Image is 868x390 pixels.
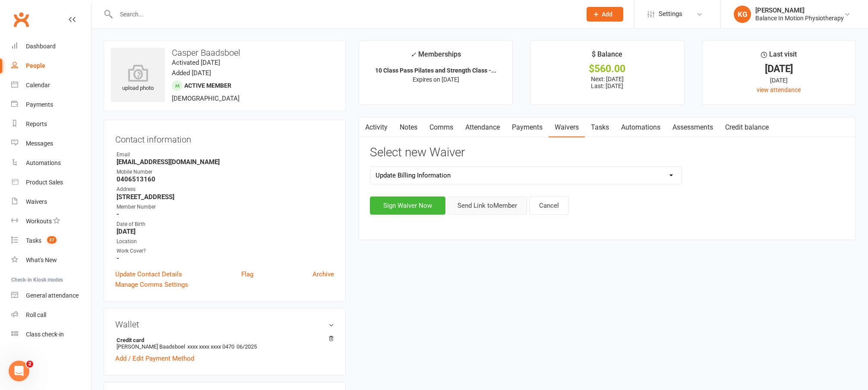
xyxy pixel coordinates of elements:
[11,212,91,231] a: Workouts
[117,228,334,235] strong: [DATE]
[375,67,496,74] strong: 10 Class Pass Pilates and Strength Class -...
[111,48,338,57] h3: Casper Baadsboel
[115,353,194,364] a: Add / Edit Payment Method
[117,220,334,228] div: Date of Birth
[26,361,33,368] span: 2
[448,197,527,215] button: Send Link toMember
[117,254,334,262] strong: -
[26,120,47,127] div: Reports
[172,59,220,67] time: Activated [DATE]
[47,236,57,244] span: 27
[26,101,53,108] div: Payments
[111,64,165,93] div: upload photo
[9,361,29,381] iframe: Intercom live chat
[117,247,334,255] div: Work Cover?
[410,49,461,65] div: Memberships
[172,95,240,102] span: [DEMOGRAPHIC_DATA]
[734,6,751,23] div: KG
[587,7,623,22] button: Add
[117,151,334,159] div: Email
[592,49,622,64] div: $ Balance
[26,62,45,69] div: People
[26,237,41,244] div: Tasks
[26,82,50,89] div: Calendar
[11,325,91,344] a: Class kiosk mode
[117,203,334,211] div: Member Number
[659,4,682,24] span: Settings
[26,218,52,225] div: Workouts
[529,197,569,215] button: Cancel
[26,331,64,338] div: Class check-in
[11,192,91,212] a: Waivers
[755,14,844,22] div: Balance In Motion Physiotherapy
[312,269,334,279] a: Archive
[549,117,585,137] a: Waivers
[11,114,91,134] a: Reports
[11,305,91,325] a: Roll call
[117,238,334,246] div: Location
[241,269,253,279] a: Flag
[585,117,615,137] a: Tasks
[755,6,844,14] div: [PERSON_NAME]
[187,343,234,350] span: xxxx xxxx xxxx 0470
[117,158,334,166] strong: [EMAIL_ADDRESS][DOMAIN_NAME]
[11,134,91,153] a: Messages
[11,173,91,192] a: Product Sales
[26,179,63,186] div: Product Sales
[359,117,394,137] a: Activity
[172,69,211,77] time: Added [DATE]
[459,117,506,137] a: Attendance
[761,49,797,64] div: Last visit
[11,153,91,173] a: Automations
[115,269,182,279] a: Update Contact Details
[26,198,47,205] div: Waivers
[117,210,334,218] strong: -
[710,76,848,85] div: [DATE]
[117,193,334,201] strong: [STREET_ADDRESS]
[410,51,416,59] i: ✓
[10,9,32,30] a: Clubworx
[370,197,445,215] button: Sign Waiver Now
[394,117,423,137] a: Notes
[423,117,459,137] a: Comms
[237,343,257,350] span: 06/2025
[115,320,334,329] h3: Wallet
[26,159,61,166] div: Automations
[11,56,91,76] a: People
[757,86,801,93] a: view attendance
[666,117,719,137] a: Assessments
[11,286,91,305] a: General attendance kiosk mode
[602,11,612,18] span: Add
[11,37,91,56] a: Dashboard
[115,336,334,351] li: [PERSON_NAME] Baadsboel
[11,76,91,95] a: Calendar
[117,185,334,193] div: Address
[26,257,57,263] div: What's New
[538,64,676,73] div: $560.00
[184,82,231,89] span: Active member
[115,279,188,290] a: Manage Comms Settings
[710,64,848,73] div: [DATE]
[26,311,46,318] div: Roll call
[370,146,845,159] h3: Select new Waiver
[26,292,79,299] div: General attendance
[11,231,91,250] a: Tasks 27
[26,43,56,50] div: Dashboard
[11,250,91,270] a: What's New
[538,76,676,89] p: Next: [DATE] Last: [DATE]
[115,131,334,144] h3: Contact information
[719,117,775,137] a: Credit balance
[26,140,53,147] div: Messages
[413,76,459,83] span: Expires on [DATE]
[117,337,330,343] strong: Credit card
[117,168,334,176] div: Mobile Number
[11,95,91,114] a: Payments
[506,117,549,137] a: Payments
[117,175,334,183] strong: 0406513160
[114,8,575,20] input: Search...
[615,117,666,137] a: Automations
